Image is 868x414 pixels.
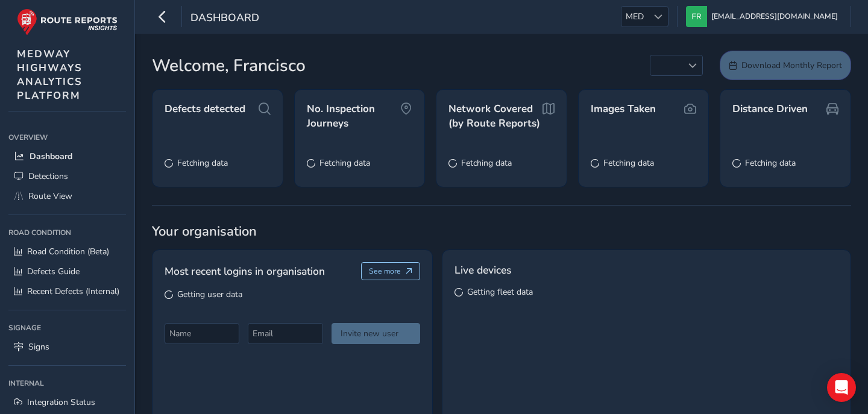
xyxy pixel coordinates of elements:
input: Email [248,323,322,344]
span: MED [621,7,648,27]
div: Open Intercom Messenger [827,373,856,402]
span: Distance Driven [732,102,808,116]
div: Overview [8,128,126,146]
input: Name [165,323,239,344]
span: See more [369,266,401,276]
span: Detections [28,171,68,182]
img: diamond-layout [686,6,707,27]
div: Signage [8,319,126,337]
span: Integration Status [27,397,95,408]
a: Recent Defects (Internal) [8,281,126,301]
span: Fetching data [319,157,370,169]
a: Integration Status [8,392,126,412]
span: MEDWAY HIGHWAYS ANALYTICS PLATFORM [17,47,83,102]
button: See more [361,262,421,280]
span: Fetching data [461,157,512,169]
span: Most recent logins in organisation [165,263,325,279]
a: Signs [8,337,126,357]
span: Images Taken [591,102,656,116]
a: Route View [8,186,126,206]
span: Fetching data [745,157,796,169]
span: Your organisation [152,222,851,240]
span: Dashboard [190,10,259,27]
span: Defects Guide [27,266,80,277]
button: [EMAIL_ADDRESS][DOMAIN_NAME] [686,6,842,27]
span: Welcome, Francisco [152,53,306,78]
a: Detections [8,166,126,186]
div: Internal [8,374,126,392]
span: [EMAIL_ADDRESS][DOMAIN_NAME] [711,6,838,27]
span: Fetching data [603,157,654,169]
img: rr logo [17,8,118,36]
a: Road Condition (Beta) [8,242,126,262]
span: Getting fleet data [467,286,533,298]
span: Network Covered (by Route Reports) [448,102,542,130]
a: Defects Guide [8,262,126,281]
div: Road Condition [8,224,126,242]
span: Live devices [454,262,511,278]
span: Fetching data [177,157,228,169]
span: Getting user data [177,289,242,300]
span: Route View [28,190,72,202]
span: Signs [28,341,49,353]
span: Recent Defects (Internal) [27,286,119,297]
span: Defects detected [165,102,245,116]
span: Dashboard [30,151,72,162]
span: Road Condition (Beta) [27,246,109,257]
a: Dashboard [8,146,126,166]
span: No. Inspection Journeys [307,102,401,130]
